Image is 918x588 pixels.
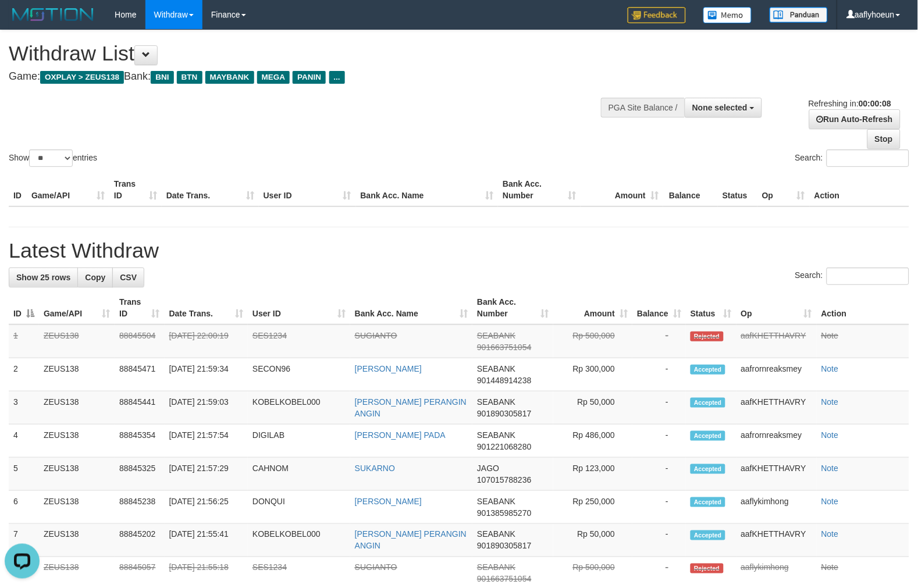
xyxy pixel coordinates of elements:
a: SUGIANTO [355,563,397,572]
span: Show 25 rows [16,273,70,282]
td: DONQUI [248,491,350,524]
th: Balance: activate to sort column ascending [632,291,686,325]
span: SEABANK [477,497,515,506]
a: [PERSON_NAME] PADA [355,430,446,440]
span: Copy 107015788236 to clipboard [477,475,531,484]
th: Game/API [27,173,109,206]
th: ID: activate to sort column descending [9,291,39,325]
td: [DATE] 21:57:54 [165,425,248,458]
span: Copy 901890305817 to clipboard [477,409,531,418]
th: Date Trans. [162,173,259,206]
span: Accepted [691,530,725,540]
th: Action [810,173,909,206]
a: Note [821,530,839,539]
span: SEABANK [477,430,515,440]
th: Amount [581,173,663,206]
img: Button%20Memo.svg [703,7,752,23]
th: Balance [663,173,718,206]
td: [DATE] 21:59:03 [165,391,248,425]
td: ZEUS138 [39,458,115,491]
label: Search: [795,268,909,285]
td: Rp 500,000 [553,325,632,358]
span: Rejected [691,332,723,341]
th: ID [9,173,27,206]
td: ZEUS138 [39,491,115,524]
td: - [632,425,686,458]
td: aafKHETTHAVRY [736,458,817,491]
td: - [632,458,686,491]
a: Note [821,464,839,473]
td: Rp 250,000 [553,491,632,524]
a: Note [821,563,839,572]
img: MOTION_logo.png [9,6,97,23]
span: Copy 901448914238 to clipboard [477,376,531,385]
td: Rp 486,000 [553,425,632,458]
span: Copy 901663751054 to clipboard [477,343,531,352]
span: Accepted [691,398,725,408]
td: DIGILAB [248,425,350,458]
span: OXPLAY > ZEUS138 [40,71,124,84]
td: 2 [9,358,39,391]
td: - [632,391,686,425]
a: CSV [112,268,144,287]
td: Rp 50,000 [553,391,632,425]
div: PGA Site Balance / [601,98,685,117]
td: Rp 50,000 [553,524,632,557]
th: Date Trans.: activate to sort column ascending [165,291,248,325]
span: None selected [692,103,748,112]
span: Accepted [691,464,725,474]
td: Rp 300,000 [553,358,632,391]
span: BTN [177,71,202,84]
img: panduan.png [770,7,828,23]
td: 88845354 [115,425,164,458]
th: Amount: activate to sort column ascending [553,291,632,325]
th: Game/API: activate to sort column ascending [39,291,115,325]
a: SUGIANTO [355,331,397,340]
td: 5 [9,458,39,491]
a: Show 25 rows [9,268,78,287]
img: Feedback.jpg [628,7,686,23]
a: Note [821,497,839,506]
span: MEGA [257,71,290,84]
button: None selected [685,98,762,117]
span: SEABANK [477,364,515,373]
th: Status: activate to sort column ascending [686,291,736,325]
a: [PERSON_NAME] PERANGIN ANGIN [355,530,467,551]
span: SEABANK [477,563,515,572]
input: Search: [827,149,909,167]
td: - [632,325,686,358]
span: SEABANK [477,530,515,539]
span: PANIN [293,71,326,84]
th: User ID: activate to sort column ascending [248,291,350,325]
span: Accepted [691,497,725,507]
td: 4 [9,425,39,458]
label: Show entries [9,149,97,167]
a: [PERSON_NAME] [355,364,422,373]
th: Bank Acc. Name [356,173,499,206]
a: Note [821,397,839,407]
td: SES1234 [248,325,350,358]
td: [DATE] 21:59:34 [165,358,248,391]
td: 3 [9,391,39,425]
a: [PERSON_NAME] PERANGIN ANGIN [355,397,467,418]
a: Note [821,364,839,373]
td: 88845471 [115,358,164,391]
td: ZEUS138 [39,325,115,358]
td: [DATE] 21:57:29 [165,458,248,491]
td: ZEUS138 [39,391,115,425]
span: BNI [151,71,173,84]
th: Trans ID: activate to sort column ascending [115,291,164,325]
th: User ID [259,173,356,206]
button: Open LiveChat chat widget [5,5,40,40]
td: KOBELKOBEL000 [248,391,350,425]
td: 88845202 [115,524,164,557]
td: aafKHETTHAVRY [736,325,817,358]
td: ZEUS138 [39,425,115,458]
span: MAYBANK [205,71,254,84]
td: 1 [9,325,39,358]
span: Copy 901890305817 to clipboard [477,541,531,551]
a: Copy [77,268,113,287]
td: ZEUS138 [39,524,115,557]
h4: Game: Bank: [9,71,600,83]
span: ... [329,71,345,84]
